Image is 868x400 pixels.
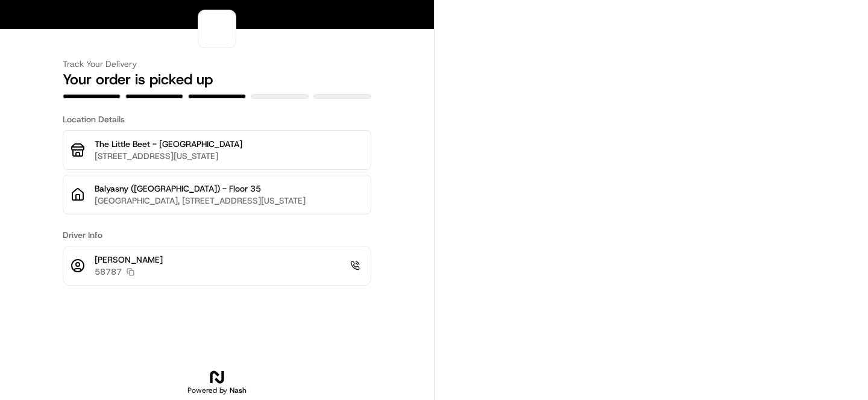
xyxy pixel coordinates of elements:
h2: Your order is picked up [63,70,371,89]
p: The Little Beet - [GEOGRAPHIC_DATA] [95,138,363,150]
span: Nash [230,386,247,395]
p: Balyasny ([GEOGRAPHIC_DATA]) - Floor 35 [95,183,363,195]
h3: Driver Info [63,229,371,241]
p: [PERSON_NAME] [95,254,163,266]
h3: Track Your Delivery [63,58,371,70]
p: [STREET_ADDRESS][US_STATE] [95,150,363,162]
h3: Location Details [63,113,371,125]
p: [GEOGRAPHIC_DATA], [STREET_ADDRESS][US_STATE] [95,195,363,207]
h2: Powered by [187,386,247,395]
p: 58787 [95,266,122,278]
